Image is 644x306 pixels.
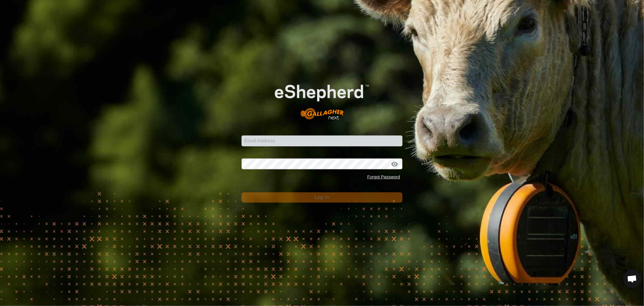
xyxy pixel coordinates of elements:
a: Forgot Password [367,174,400,179]
button: Log In [242,192,402,203]
a: Open chat [623,270,641,288]
input: Email Address [242,135,402,146]
img: E-shepherd Logo [258,71,386,126]
span: Log In [315,195,329,200]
